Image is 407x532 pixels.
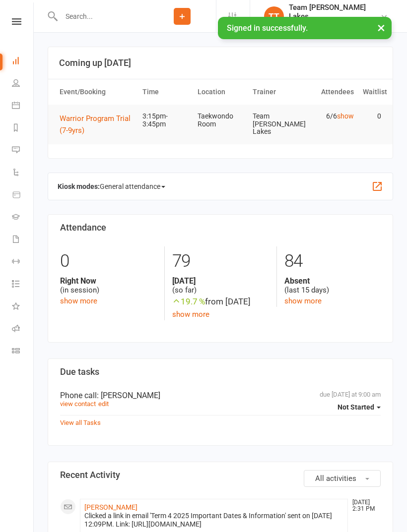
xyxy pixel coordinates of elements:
[172,296,205,306] span: 19.7 %
[60,276,157,286] strong: Right Now
[60,223,381,233] h3: Attendance
[289,3,380,21] div: Team [PERSON_NAME] Lakes
[60,391,381,400] div: Phone call
[58,182,100,190] strong: Kiosk modes:
[12,118,34,140] a: Reports
[97,391,160,400] span: : [PERSON_NAME]
[284,276,381,295] div: (last 15 days)
[12,73,34,95] a: People
[338,398,381,416] button: Not Started
[172,310,209,319] a: show more
[60,246,157,276] div: 0
[55,79,138,105] th: Event/Booking
[60,114,131,135] span: Warrior Program Trial (7-9yrs)
[303,79,358,105] th: Attendees
[264,6,284,26] div: TT
[60,470,381,480] h3: Recent Activity
[84,512,343,529] div: Clicked a link in email 'Term 4 2025 Important Dates & Information' sent on [DATE] 12:09PM. Link:...
[12,341,34,363] a: Class kiosk mode
[12,51,34,73] a: Dashboard
[12,95,34,118] a: Calendar
[12,184,34,207] a: Product Sales
[347,499,380,512] time: [DATE] 2:31 PM
[12,296,34,318] a: What's New
[358,79,386,105] th: Waitlist
[172,246,269,276] div: 79
[372,17,390,38] button: ×
[60,296,97,305] a: show more
[138,105,193,136] td: 3:15pm-3:45pm
[172,295,269,308] div: from [DATE]
[193,79,248,105] th: Location
[284,296,322,305] a: show more
[172,276,269,286] strong: [DATE]
[193,105,248,136] td: Taekwondo Room
[315,474,356,483] span: All activities
[338,403,374,411] span: Not Started
[358,105,386,128] td: 0
[60,113,134,136] button: Warrior Program Trial (7-9yrs)
[227,23,308,33] span: Signed in successfully.
[303,105,358,128] td: 6/6
[248,79,303,105] th: Trainer
[98,400,109,408] a: edit
[60,400,96,408] a: view contact
[100,178,165,194] span: General attendance
[248,105,303,143] td: Team [PERSON_NAME] Lakes
[60,276,157,295] div: (in session)
[12,318,34,341] a: Roll call kiosk mode
[284,246,381,276] div: 84
[59,58,382,68] h3: Coming up [DATE]
[84,503,137,511] a: [PERSON_NAME]
[58,9,148,23] input: Search...
[172,276,269,295] div: (so far)
[60,419,101,426] a: View all Tasks
[337,112,354,120] a: show
[138,79,193,105] th: Time
[304,470,381,487] button: All activities
[60,367,381,377] h3: Due tasks
[284,276,381,286] strong: Absent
